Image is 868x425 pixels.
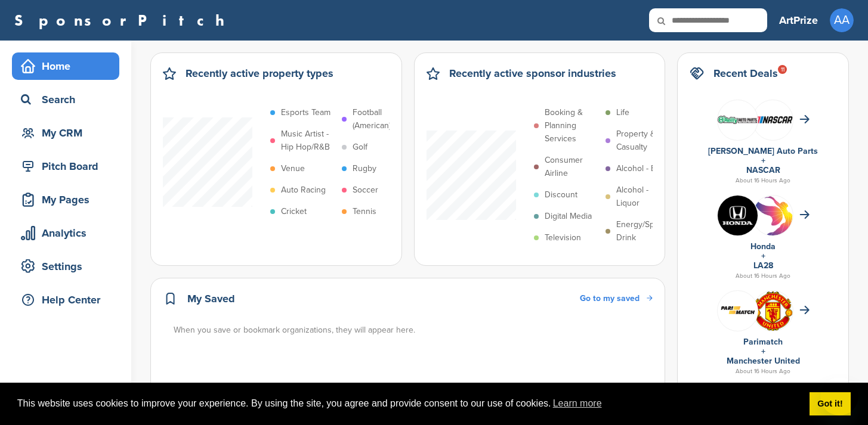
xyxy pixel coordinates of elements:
a: ArtPrize [779,7,818,33]
div: About 16 Hours Ago [690,271,836,281]
img: Kln5su0v 400x400 [718,196,758,235]
div: Settings [18,256,119,277]
div: When you save or bookmark organizations, they will appear here. [174,324,654,337]
a: learn more about cookies [551,395,604,412]
a: Honda [750,241,776,252]
p: Esports Team [281,106,330,119]
span: Go to my saved [580,293,640,303]
p: Golf [353,141,367,154]
p: Television [545,231,581,244]
h3: ArtPrize [779,12,818,29]
a: NASCAR [746,165,780,175]
iframe: Button to launch messaging window [820,377,858,415]
div: Analytics [18,222,119,244]
img: La 2028 olympics logo [753,196,793,266]
img: 7569886e 0a8b 4460 bc64 d028672dde70 [753,116,793,123]
p: Auto Racing [281,184,326,197]
p: Alcohol - Liquor [616,184,671,210]
a: Manchester United [727,356,800,366]
a: Parimatch [743,337,783,347]
p: Booking & Planning Services [545,106,600,145]
h2: My Saved [187,290,235,307]
p: Rugby [353,162,376,175]
div: About 16 Hours Ago [690,175,836,186]
a: dismiss cookie message [810,392,851,416]
span: AA [830,8,854,32]
span: This website uses cookies to improve your experience. By using the site, you agree and provide co... [17,395,800,412]
p: Tennis [353,205,376,218]
h2: Recently active property types [186,65,333,82]
p: Football (American) [353,106,407,132]
div: Search [18,89,119,110]
a: + [761,251,765,261]
div: Pitch Board [18,156,119,177]
p: Energy/Sports Drink [616,218,671,244]
p: Consumer Airline [545,154,600,180]
p: Music Artist - Hip Hop/R&B [281,128,336,154]
p: Soccer [353,184,378,197]
a: LA28 [753,260,773,271]
img: Open uri20141112 64162 1lb1st5?1415809441 [753,291,793,331]
a: My CRM [12,119,119,147]
div: About 16 Hours Ago [690,366,836,377]
p: Property & Casualty [616,128,671,154]
div: My CRM [18,122,119,144]
p: Life [616,106,629,119]
div: 11 [778,65,787,74]
h2: Recent Deals [713,65,778,82]
div: Home [18,55,119,77]
p: Discount [545,188,577,201]
a: Home [12,52,119,80]
h2: Recently active sponsor industries [449,65,616,82]
a: SponsorPitch [14,13,232,28]
a: Search [12,86,119,113]
p: Alcohol - Beer [616,162,669,175]
img: Screen shot 2018 07 10 at 12.33.29 pm [718,303,758,318]
a: [PERSON_NAME] Auto Parts [708,146,818,156]
div: Help Center [18,289,119,311]
a: Help Center [12,286,119,314]
a: My Pages [12,186,119,213]
a: + [761,156,765,166]
a: Pitch Board [12,153,119,180]
a: Settings [12,253,119,280]
p: Digital Media [545,210,592,223]
p: Cricket [281,205,307,218]
a: Go to my saved [580,292,653,305]
a: + [761,346,765,356]
p: Venue [281,162,305,175]
a: Analytics [12,219,119,247]
div: My Pages [18,189,119,210]
img: Open uri20141112 50798 1s1hxsn [718,116,758,124]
